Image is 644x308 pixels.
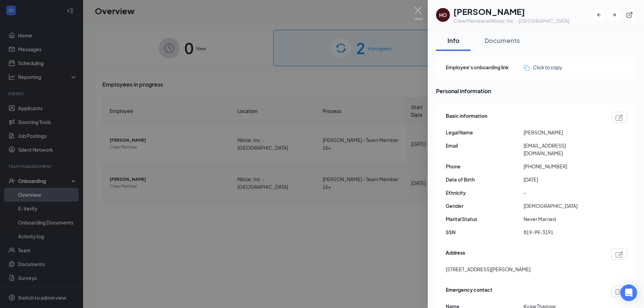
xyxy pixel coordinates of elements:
[453,6,569,17] h1: [PERSON_NAME]
[524,228,601,236] span: 819-99-3191
[443,36,464,45] div: Info
[436,87,636,95] span: Personal information
[446,215,524,223] span: Marital Status
[446,189,524,196] span: Ethnicity
[593,9,605,21] button: ArrowLeftNew
[524,189,601,196] span: -
[524,176,601,183] span: [DATE]
[446,228,524,236] span: SSN
[446,176,524,183] span: Date of Birth
[608,9,620,21] button: ArrowRight
[596,11,602,18] svg: ArrowLeftNew
[446,265,530,273] span: [STREET_ADDRESS][PERSON_NAME]
[446,162,524,170] span: Phone
[524,129,601,136] span: [PERSON_NAME]
[524,202,601,210] span: [DEMOGRAPHIC_DATA]
[453,17,569,24] div: Crew Member at Nilstar, Inc. - [GEOGRAPHIC_DATA]
[446,249,465,260] span: Address
[446,202,524,210] span: Gender
[484,36,520,45] div: Documents
[623,9,636,21] button: ExternalLink
[524,142,601,157] span: [EMAIL_ADDRESS][DOMAIN_NAME]
[524,63,562,71] button: Click to copy
[446,142,524,149] span: Email
[524,215,601,223] span: Never Married
[524,65,529,71] img: click-to-copy.71757273a98fde459dfc.svg
[446,63,524,71] span: Employee's onboarding link
[620,284,637,301] div: Open Intercom Messenger
[611,11,618,18] svg: ArrowRight
[626,11,633,18] svg: ExternalLink
[446,129,524,136] span: Legal Name
[439,11,447,18] div: HO
[524,162,601,170] span: [PHONE_NUMBER]
[446,286,492,297] span: Emergency contact
[446,112,487,123] span: Basic information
